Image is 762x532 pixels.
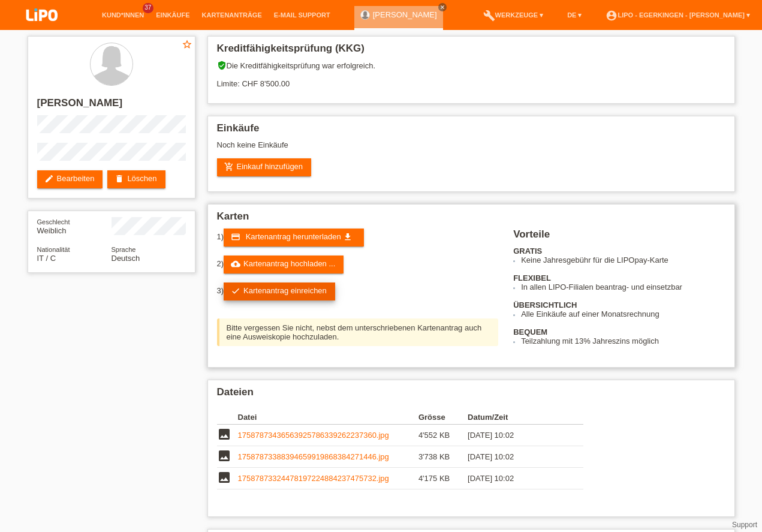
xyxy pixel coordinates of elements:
td: 4'175 KB [418,468,468,489]
a: close [438,3,447,11]
a: E-Mail Support [268,11,336,19]
a: Support [732,521,757,529]
a: DE ▾ [561,11,588,19]
a: buildWerkzeuge ▾ [477,11,550,19]
td: 3'738 KB [418,446,468,468]
div: Noch keine Einkäufe [217,140,725,158]
span: Deutsch [112,254,140,263]
b: FLEXIBEL [513,273,551,282]
a: checkKartenantrag einreichen [224,282,335,300]
a: cloud_uploadKartenantrag hochladen ... [224,256,344,273]
i: get_app [343,232,353,242]
i: cloud_upload [231,259,240,269]
a: 17587873436563925786339262237360.jpg [238,431,389,440]
td: [DATE] 10:02 [468,446,566,468]
a: Kartenanträge [196,11,268,19]
h2: Karten [217,211,725,229]
span: Geschlecht [37,218,70,226]
h2: Einkäufe [217,122,725,140]
td: [DATE] 10:02 [468,468,566,489]
i: check [231,286,240,296]
a: [PERSON_NAME] [373,10,437,19]
div: Bitte vergessen Sie nicht, nebst dem unterschriebenen Kartenantrag auch eine Ausweiskopie hochzul... [217,318,499,346]
li: Alle Einkäufe auf einer Monatsrechnung [521,309,725,318]
th: Datum/Zeit [468,410,566,425]
span: Italien / C / 02.07.2018 [37,254,56,263]
a: add_shopping_cartEinkauf hinzufügen [217,158,312,176]
li: Teilzahlung mit 13% Jahreszins möglich [521,336,725,345]
th: Grösse [418,410,468,425]
span: Kartenantrag herunterladen [246,232,341,241]
i: build [483,10,495,22]
div: 2) [217,256,499,273]
td: [DATE] 10:02 [468,425,566,446]
span: Nationalität [37,246,70,253]
h2: [PERSON_NAME] [37,97,186,115]
span: Sprache [112,246,136,253]
h2: Kreditfähigkeitsprüfung (KKG) [217,43,725,61]
a: 17587873324478197224884237475732.jpg [238,474,389,483]
i: add_shopping_cart [224,162,234,172]
a: account_circleLIPO - Egerkingen - [PERSON_NAME] ▾ [600,11,756,19]
th: Datei [238,410,418,425]
li: Keine Jahresgebühr für die LIPOpay-Karte [521,256,725,265]
li: In allen LIPO-Filialen beantrag- und einsetzbar [521,282,725,291]
i: verified_user [217,61,227,70]
div: Die Kreditfähigkeitsprüfung war erfolgreich. Limite: CHF 8'500.00 [217,61,725,97]
b: BEQUEM [513,327,547,336]
i: edit [44,174,54,184]
a: editBearbeiten [37,170,103,188]
a: deleteLöschen [107,170,165,188]
td: 4'552 KB [418,425,468,446]
i: close [439,4,445,10]
h2: Dateien [217,386,725,404]
i: credit_card [231,232,240,242]
i: image [217,449,231,463]
i: image [217,427,231,441]
b: GRATIS [513,247,542,256]
a: Kund*innen [96,11,150,19]
i: account_circle [606,10,618,22]
a: LIPO pay [12,25,72,34]
i: image [217,470,231,485]
div: 3) [217,282,499,300]
h2: Vorteile [513,229,725,247]
a: credit_card Kartenantrag herunterladen get_app [224,229,364,247]
a: star_border [182,39,192,52]
i: delete [115,174,124,184]
a: Einkäufe [150,11,195,19]
a: 17587873388394659919868384271446.jpg [238,452,389,461]
div: Weiblich [37,217,112,235]
div: 1) [217,229,499,247]
span: 37 [143,3,153,13]
i: star_border [182,39,192,50]
b: ÜBERSICHTLICH [513,300,577,309]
